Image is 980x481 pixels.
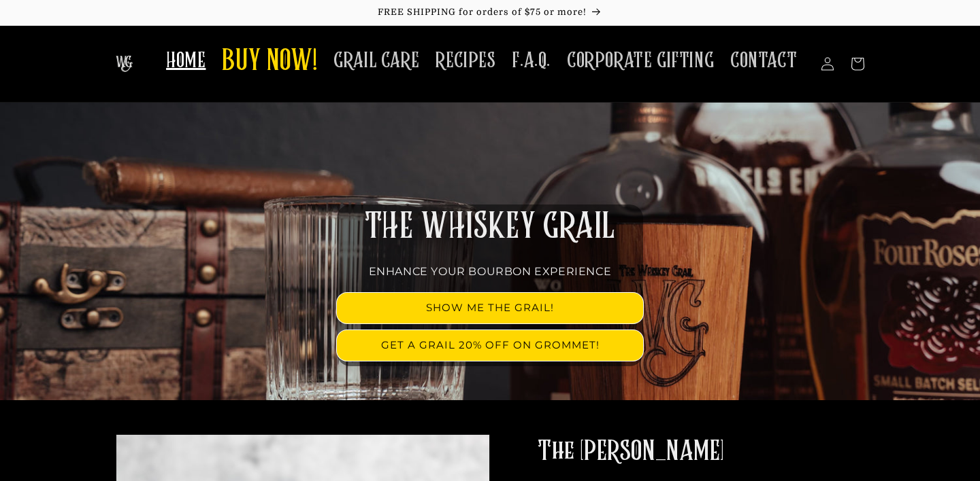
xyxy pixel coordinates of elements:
a: CORPORATE GIFTING [559,39,722,82]
a: BUY NOW! [214,35,325,89]
a: SHOW ME THE GRAIL! [337,293,643,323]
a: F.A.Q. [504,39,559,82]
span: BUY NOW! [222,43,317,81]
a: RECIPES [427,39,504,82]
span: THE WHISKEY GRAIL [365,209,615,245]
span: F.A.Q. [512,48,551,74]
span: HOME [166,48,206,74]
a: CONTACT [722,39,805,82]
img: The Whiskey Grail [116,56,133,72]
a: HOME [158,39,214,82]
span: ENHANCE YOUR BOURBON EXPERIENCE [369,265,612,278]
span: RECIPES [436,48,495,74]
h2: The [PERSON_NAME] [538,434,817,469]
span: GRAIL CARE [333,48,419,74]
span: CONTACT [730,48,797,74]
a: GET A GRAIL 20% OFF ON GROMMET! [337,330,643,361]
p: FREE SHIPPING for orders of $75 or more! [14,7,966,18]
a: GRAIL CARE [325,39,427,82]
span: CORPORATE GIFTING [567,48,714,74]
